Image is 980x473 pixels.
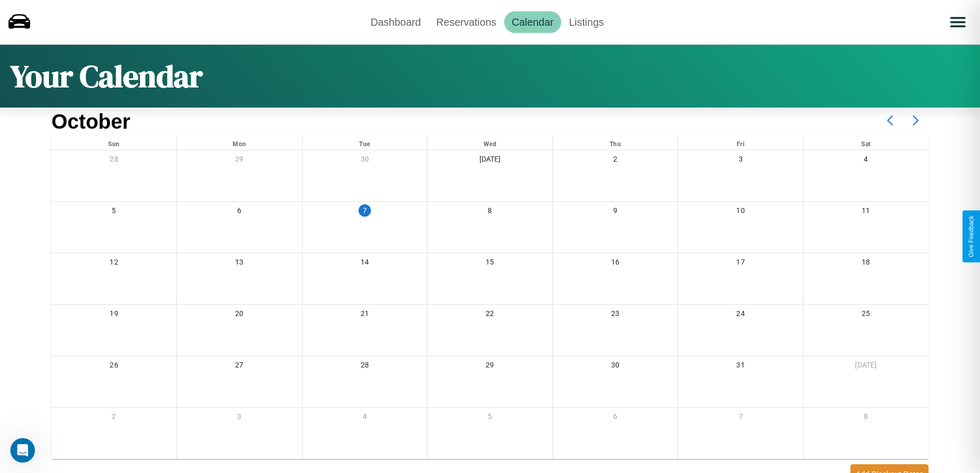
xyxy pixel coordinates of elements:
div: 2 [553,150,678,171]
div: [DATE] [427,150,553,171]
iframe: Intercom live chat [10,438,35,463]
div: 8 [804,408,929,429]
h1: Your Calendar [10,55,203,97]
div: Give Feedback [968,216,975,257]
div: Mon [177,135,302,150]
a: Reservations [429,11,504,33]
div: 24 [678,305,803,326]
div: 4 [302,408,427,429]
div: 16 [553,253,678,274]
a: Calendar [504,11,561,33]
div: 23 [553,305,678,326]
a: Dashboard [363,11,429,33]
div: 2 [51,408,176,429]
button: Open menu [943,8,972,37]
div: 11 [804,202,929,223]
div: 10 [678,202,803,223]
div: [DATE] [804,356,929,377]
div: Fri [678,135,803,150]
div: Thu [553,135,678,150]
div: 3 [678,150,803,171]
div: 7 [678,408,803,429]
div: 13 [177,253,302,274]
div: 31 [678,356,803,377]
div: 19 [51,305,176,326]
div: 7 [359,204,371,217]
h2: October [51,110,130,133]
div: 28 [302,356,427,377]
div: 5 [427,408,553,429]
div: 30 [302,150,427,171]
div: 6 [177,202,302,223]
div: 29 [427,356,553,377]
div: 3 [177,408,302,429]
div: 15 [427,253,553,274]
div: 25 [804,305,929,326]
div: 5 [51,202,176,223]
div: 14 [302,253,427,274]
div: Sat [804,135,929,150]
div: Wed [427,135,553,150]
div: Sun [51,135,176,150]
div: 8 [427,202,553,223]
div: 4 [804,150,929,171]
div: 21 [302,305,427,326]
div: 9 [553,202,678,223]
div: 17 [678,253,803,274]
div: 12 [51,253,176,274]
div: 27 [177,356,302,377]
div: Tue [302,135,427,150]
div: 26 [51,356,176,377]
div: 6 [553,408,678,429]
div: 22 [427,305,553,326]
div: 28 [51,150,176,171]
div: 30 [553,356,678,377]
a: Listings [561,11,612,33]
div: 29 [177,150,302,171]
div: 20 [177,305,302,326]
div: 18 [804,253,929,274]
